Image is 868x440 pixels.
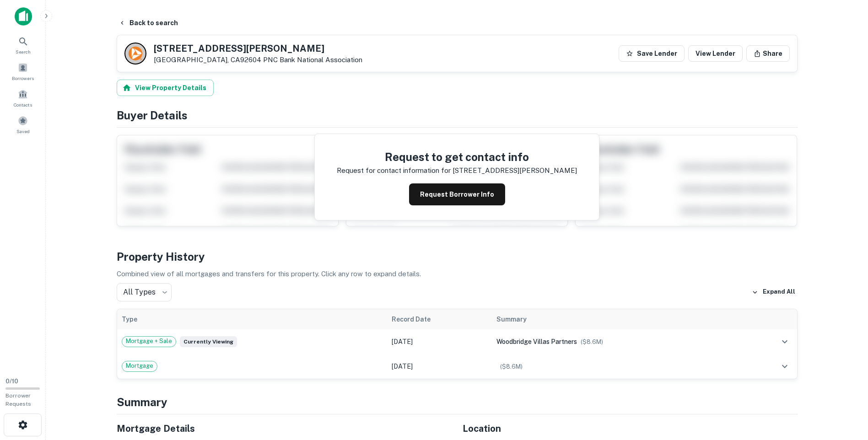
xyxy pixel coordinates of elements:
[5,392,31,407] span: Borrower Requests
[122,361,157,370] span: Mortgage
[337,165,451,176] p: Request for contact information for
[387,309,491,329] th: Record Date
[14,101,32,108] span: Contacts
[387,354,491,379] td: [DATE]
[154,44,362,53] h5: [STREET_ADDRESS][PERSON_NAME]
[117,107,798,123] h4: Buyer Details
[16,128,30,135] span: Saved
[409,183,505,205] button: Request Borrower Info
[777,334,793,349] button: expand row
[463,422,798,435] h5: Location
[3,59,43,84] a: Borrowers
[496,338,577,345] span: woodbridge villas partners
[5,378,18,385] span: 0 / 10
[180,336,237,347] span: Currently viewing
[822,367,868,411] iframe: Chat Widget
[3,32,43,57] a: Search
[117,80,214,96] button: View Property Details
[115,15,182,31] button: Back to search
[777,359,793,374] button: expand row
[117,268,798,279] p: Combined view of all mortgages and transfers for this property. Click any row to expand details.
[117,422,452,435] h5: Mortgage Details
[12,75,34,82] span: Borrowers
[117,394,798,410] h4: Summary
[117,309,388,329] th: Type
[500,363,523,370] span: ($ 8.6M )
[3,86,43,110] a: Contacts
[154,56,362,64] p: [GEOGRAPHIC_DATA], CA92604
[15,7,32,26] img: capitalize-icon.png
[117,248,798,265] h4: Property History
[746,45,790,62] button: Share
[492,309,744,329] th: Summary
[453,165,577,176] p: [STREET_ADDRESS][PERSON_NAME]
[263,56,362,64] a: PNC Bank National Association
[3,112,43,137] a: Saved
[337,149,577,165] h4: Request to get contact info
[122,337,176,346] span: Mortgage + Sale
[387,329,491,354] td: [DATE]
[688,45,743,62] a: View Lender
[581,338,603,345] span: ($ 8.6M )
[16,48,31,55] span: Search
[117,283,172,301] div: All Types
[749,285,798,299] button: Expand All
[619,45,685,62] button: Save Lender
